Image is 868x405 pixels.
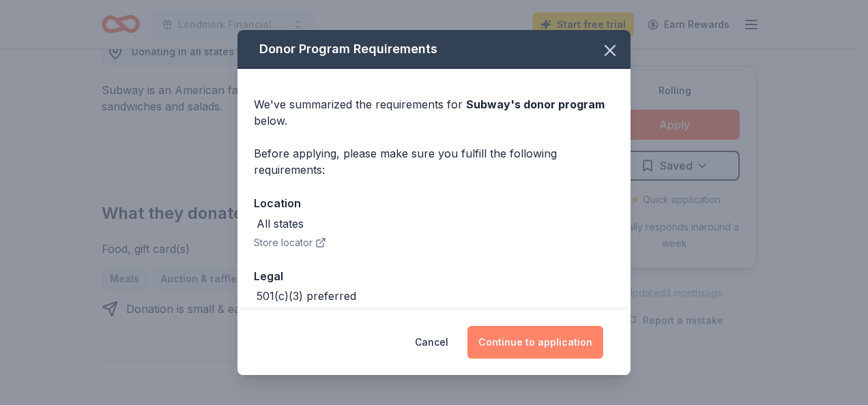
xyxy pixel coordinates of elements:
div: Legal [254,267,614,285]
button: Cancel [415,326,448,359]
div: Donor Program Requirements [237,30,631,69]
div: Location [254,194,614,212]
button: Continue to application [467,326,603,359]
div: All states [257,215,304,232]
button: Store locator [254,235,326,251]
div: Before applying, please make sure you fulfill the following requirements: [254,145,614,178]
span: Subway 's donor program [466,97,605,111]
div: We've summarized the requirements for below. [254,96,614,129]
div: 501(c)(3) preferred [257,288,356,304]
